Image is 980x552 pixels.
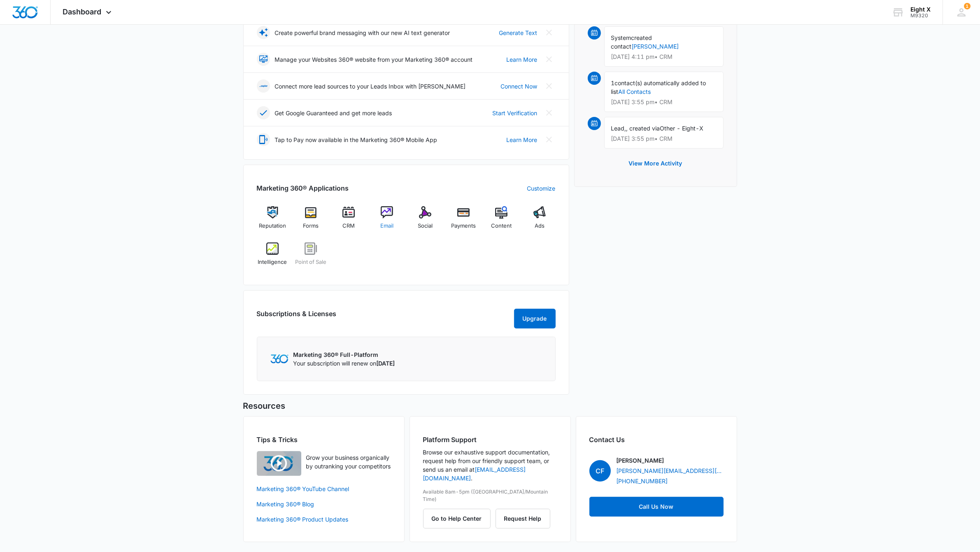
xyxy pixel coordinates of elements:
[964,3,971,9] div: notifications count
[275,109,392,117] p: Get Google Guaranteed and get more leads
[410,206,441,236] a: Social
[524,206,556,236] a: Ads
[486,206,517,236] a: Content
[257,183,349,193] h2: Marketing 360® Applications
[257,500,391,508] a: Marketing 360® Blog
[243,400,737,412] h5: Resources
[257,515,391,524] a: Marketing 360® Product Updates
[447,206,479,236] a: Payments
[542,133,556,146] button: Close
[507,55,538,64] a: Learn More
[621,154,691,173] button: View More Activity
[418,222,433,230] span: Social
[259,222,286,230] span: Reputation
[611,34,631,41] span: System
[499,28,538,37] a: Generate Text
[514,309,556,328] button: Upgrade
[611,125,626,132] span: Lead,
[611,34,652,50] span: created contact
[275,135,438,144] p: Tap to Pay now available in the Marketing 360® Mobile App
[257,206,289,236] a: Reputation
[423,515,496,522] a: Go to Help Center
[63,7,102,16] span: Dashboard
[275,55,473,64] p: Manage your Websites 360® website from your Marketing 360® account
[295,206,326,236] a: Forms
[491,222,512,230] span: Content
[423,509,491,529] button: Go to Help Center
[617,466,724,475] a: [PERSON_NAME][EMAIL_ADDRESS][PERSON_NAME][DOMAIN_NAME]
[535,222,545,230] span: Ads
[617,477,668,485] a: [PHONE_NUMBER]
[342,222,355,230] span: CRM
[257,451,301,476] img: Quick Overview Video
[626,125,660,132] span: , created via
[295,242,326,272] a: Point of Sale
[619,88,651,95] a: All Contacts
[611,136,717,142] p: [DATE] 3:55 pm • CRM
[275,28,450,37] p: Create powerful brand messaging with our new AI text generator
[371,206,403,236] a: Email
[303,222,319,230] span: Forms
[257,484,391,493] a: Marketing 360® YouTube Channel
[611,79,706,95] span: contact(s) automatically added to list
[501,82,538,91] a: Connect Now
[423,435,557,445] h2: Platform Support
[295,258,326,266] span: Point of Sale
[632,43,679,50] a: [PERSON_NAME]
[542,26,556,39] button: Close
[257,242,289,272] a: Intelligence
[910,6,931,13] div: account name
[611,54,717,60] p: [DATE] 4:11 pm • CRM
[589,497,724,517] a: Call Us Now
[270,354,289,363] img: Marketing 360 Logo
[496,509,550,529] button: Request Help
[660,125,704,132] span: Other - Eight-X
[496,515,550,522] a: Request Help
[451,222,476,230] span: Payments
[964,3,971,9] span: 1
[423,448,557,482] p: Browse our exhaustive support documentation, request help from our friendly support team, or send...
[507,135,538,144] a: Learn More
[257,309,337,325] h2: Subscriptions & Licenses
[493,109,538,117] a: Start Verification
[617,456,664,465] p: [PERSON_NAME]
[423,488,557,503] p: Available 8am-5pm ([GEOGRAPHIC_DATA]/Mountain Time)
[333,206,365,236] a: CRM
[910,13,931,19] div: account id
[611,99,717,105] p: [DATE] 3:55 pm • CRM
[293,350,395,359] p: Marketing 360® Full-Platform
[257,435,391,445] h2: Tips & Tricks
[542,53,556,66] button: Close
[306,453,391,470] p: Grow your business organically by outranking your competitors
[258,258,287,266] span: Intelligence
[377,360,395,367] span: [DATE]
[589,460,611,482] span: CF
[542,79,556,93] button: Close
[589,435,724,445] h2: Contact Us
[542,106,556,119] button: Close
[275,82,466,91] p: Connect more lead sources to your Leads Inbox with [PERSON_NAME]
[380,222,393,230] span: Email
[611,79,615,86] span: 1
[293,359,395,368] p: Your subscription will renew on
[527,184,556,193] a: Customize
